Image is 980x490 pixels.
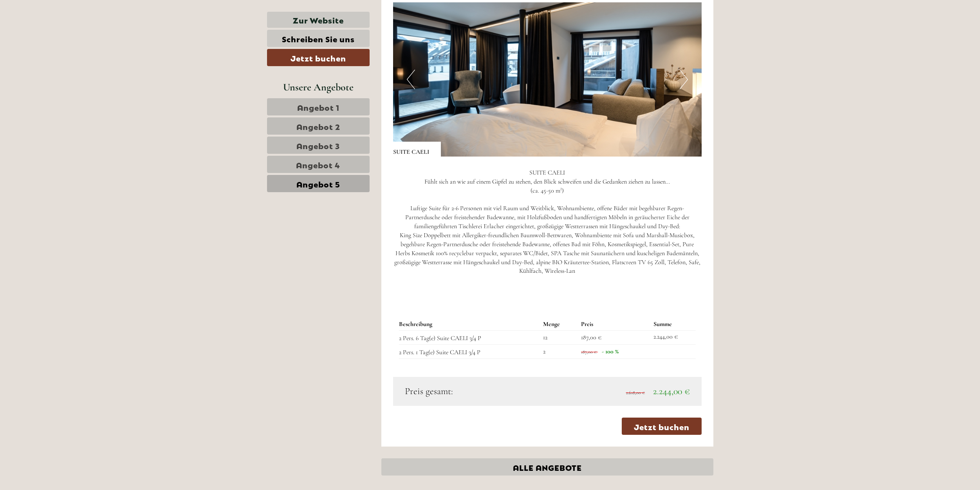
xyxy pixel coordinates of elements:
[254,203,309,220] button: Senden
[267,30,370,47] a: Schreiben Sie uns
[540,344,578,358] td: 2
[393,2,702,157] img: image
[297,101,339,112] span: Angebot 1
[578,318,650,330] th: Preis
[12,23,111,29] div: [GEOGRAPHIC_DATA]
[12,38,111,43] small: 12:03
[626,390,645,395] span: 2.618,00 €
[393,142,441,157] div: SUITE CAELI
[296,121,340,132] span: Angebot 2
[399,318,540,330] th: Beschreibung
[393,168,702,285] p: SUITE CAELI Fühlt sich an wie auf einem Gipfel zu stehen, den Blick schweifen und die Gedanken zi...
[399,385,547,398] div: Preis gesamt:
[399,344,540,358] td: 2 Pers. 1 Tag(e) Suite CAELI 3/4 P
[653,386,690,397] span: 2.244,00 €
[399,330,540,344] td: 2 Pers. 6 Tag(e) Suite CAELI 3/4 P
[140,6,168,19] div: [DATE]
[267,80,370,94] div: Unsere Angebote
[540,330,578,344] td: 12
[296,178,340,189] span: Angebot 5
[602,348,619,355] span: - 100 %
[581,349,597,355] span: 187,00 €
[296,140,340,151] span: Angebot 3
[650,318,696,330] th: Summe
[622,418,702,435] a: Jetzt buchen
[6,21,115,45] div: Guten Tag, wie können wir Ihnen helfen?
[407,70,415,89] button: Previous
[381,458,713,476] a: ALLE ANGEBOTE
[267,12,370,28] a: Zur Website
[581,333,601,341] span: 187,00 €
[540,318,578,330] th: Menge
[267,49,370,66] a: Jetzt buchen
[296,159,340,170] span: Angebot 4
[680,70,688,89] button: Next
[650,330,696,344] td: 2.244,00 €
